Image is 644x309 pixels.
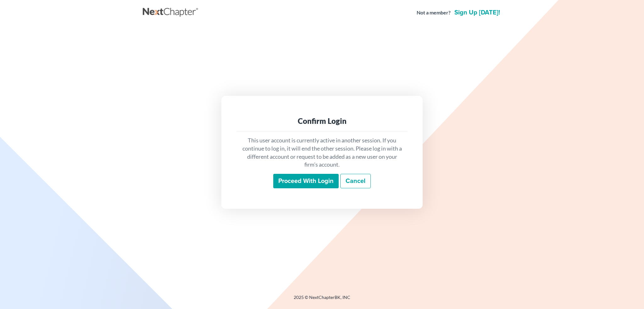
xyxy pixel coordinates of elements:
div: 2025 © NextChapterBK, INC [143,294,501,306]
strong: Not a member? [417,9,451,16]
div: Confirm Login [241,116,402,126]
a: Cancel [340,174,371,188]
input: Proceed with login [273,174,339,188]
a: Sign up [DATE]! [453,9,501,16]
p: This user account is currently active in another session. If you continue to log in, it will end ... [241,136,402,169]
